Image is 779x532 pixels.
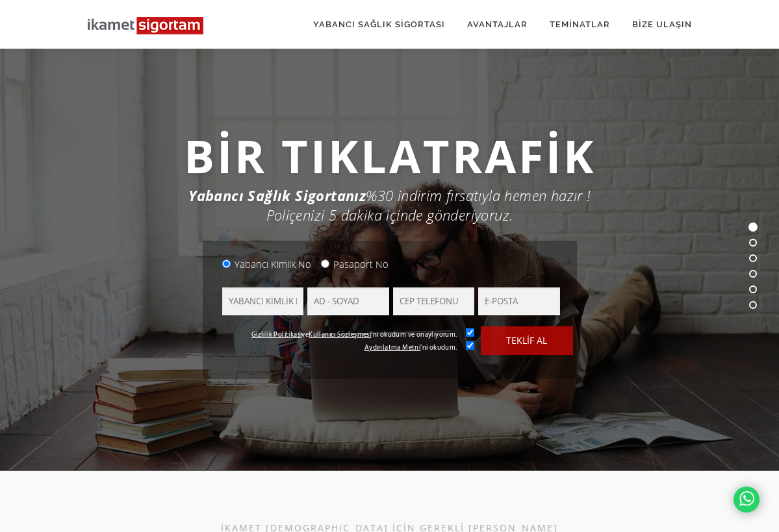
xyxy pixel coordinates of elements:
[188,186,366,205] b: Yabancı Sağlık Sigortanız
[88,17,205,34] img: Sinop Sigorta
[222,287,304,315] input: YABANCI KİMLİK NO
[393,287,475,315] input: CEP TELEFONU
[478,287,560,315] input: E-POSTA
[251,332,302,339] u: Gizlilik Politikası
[364,345,420,352] u: Aydınlatma Metni
[333,256,389,272] label: Pasaport No
[251,330,457,341] span: ve ’ni okudum ve onaylıyorum.
[423,127,596,186] span: Trafik
[78,127,702,186] h2: Bir tıkla
[309,332,371,339] u: Kullanıcı Sözleşmesi
[364,343,457,353] span: ’ni okudum.
[235,256,311,272] label: Yabancı Kimlik No
[307,287,389,315] input: AD - SOYAD
[481,326,573,355] button: TEKLİF AL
